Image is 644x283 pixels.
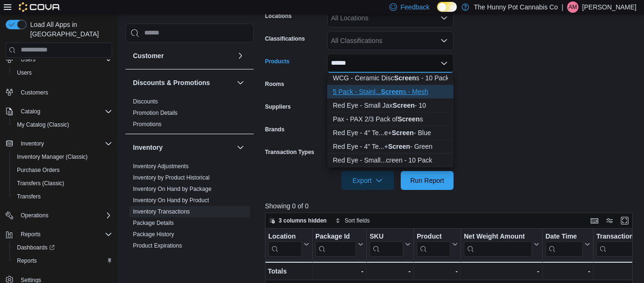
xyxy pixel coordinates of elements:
a: Transfers (Classic) [13,178,68,189]
a: Inventory Transactions [133,208,190,215]
span: Users [17,54,112,65]
button: Close list of options [440,60,448,67]
span: Inventory On Hand by Package [133,185,212,193]
span: Operations [17,210,112,221]
strong: Screen [388,143,410,150]
div: Product [417,232,450,257]
span: My Catalog (Classic) [13,119,112,130]
button: Pax - PAX 2/3 Pack of Screens [327,112,454,126]
span: Inventory [21,140,44,147]
a: Inventory Manager (Classic) [13,151,91,163]
div: SKU [370,232,403,241]
button: WCG - Ceramic Disc Screens - 10 Pack [327,71,454,85]
button: Discounts & Promotions [133,78,233,87]
button: Inventory [235,142,246,153]
div: Date Time [545,232,583,257]
button: SKU [370,232,411,257]
button: Reports [2,228,116,241]
span: Users [21,56,35,63]
button: Reports [9,254,116,267]
button: Operations [2,209,116,222]
p: | [561,1,563,13]
div: - [315,266,363,277]
label: Products [265,58,289,65]
label: Suppliers [265,103,291,111]
div: SKU URL [370,232,403,257]
span: Transfers [17,193,41,200]
p: The Hunny Pot Cannabis Co [474,1,558,13]
div: - [370,266,411,277]
label: Classifications [265,35,305,43]
span: My Catalog (Classic) [17,121,69,129]
button: Red Eye - 4" Terminator Spoon Pipe+Screen - Blue [327,126,454,140]
span: Promotion Details [133,109,178,117]
span: Export [347,171,388,190]
span: Transfers (Classic) [13,178,112,189]
div: Package URL [315,232,356,257]
h3: Customer [133,51,164,60]
a: Inventory Adjustments [133,163,189,170]
h3: Discounts & Promotions [133,78,210,87]
button: Inventory Manager (Classic) [9,150,116,163]
span: Feedback [401,2,429,12]
label: Locations [265,12,292,20]
button: Display options [604,215,615,226]
span: Purchase Orders [133,253,176,261]
a: Promotion Details [133,110,178,116]
a: Package Details [133,220,174,226]
strong: Screen [381,88,403,95]
span: Transfers (Classic) [17,180,64,187]
div: - [464,266,539,277]
button: 5 Pack - Stainless Steel Screens - Mesh [327,85,454,99]
span: Transfers [13,191,112,202]
button: Catalog [17,106,44,117]
button: Open list of options [440,14,448,22]
div: Date Time [545,232,583,241]
button: My Catalog (Classic) [9,118,116,131]
a: Product Expirations [133,242,182,249]
span: Customers [21,89,48,96]
button: Net Weight Amount [464,232,539,257]
button: Location [268,232,309,257]
div: Red Eye - Small Jax - 10 [333,101,448,110]
input: Dark Mode [437,2,457,12]
button: Customer [133,51,233,60]
span: Inventory On Hand by Product [133,197,209,204]
button: Product [417,232,458,257]
strong: Screen [393,102,415,109]
a: Inventory by Product Historical [133,174,210,181]
div: Red Eye - 4" Te...e+ - Blue [333,128,448,137]
span: Reports [13,255,112,266]
button: 3 columns hidden [265,215,330,226]
a: Transfers [13,191,44,202]
span: Inventory Manager (Classic) [13,151,112,163]
span: Purchase Orders [17,166,60,174]
div: Red Eye - Small...creen - 10 Pack [333,155,448,165]
button: Red Eye - Small Jax Screen - 10 [327,99,454,112]
button: Operations [17,210,52,221]
div: Location [268,232,302,257]
img: Cova [19,2,61,12]
a: Dashboards [13,242,58,253]
div: Discounts & Promotions [125,96,254,134]
a: Package History [133,231,174,238]
button: Red Eye - 4" Terminator Spoon Pipe+Screen - Green [327,140,454,154]
div: Red Eye - 4" Te...+ - Green [333,142,448,151]
span: Reports [17,257,37,265]
strong: Screen [394,74,416,82]
div: Totals [268,266,309,277]
div: Net Weight Amount [464,232,532,257]
div: 5 Pack - Stainl... s - Mesh [333,87,448,96]
span: Operations [21,212,49,219]
span: Inventory Adjustments [133,163,189,170]
button: Enter fullscreen [619,215,630,226]
div: Product [417,232,450,241]
span: Dark Mode [437,12,438,12]
div: Package Id [315,232,356,241]
strong: Screen [397,115,420,123]
div: Pax - PAX 2/3 Pack of s [333,114,448,124]
button: Customer [235,50,246,61]
a: Customers [17,87,52,98]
